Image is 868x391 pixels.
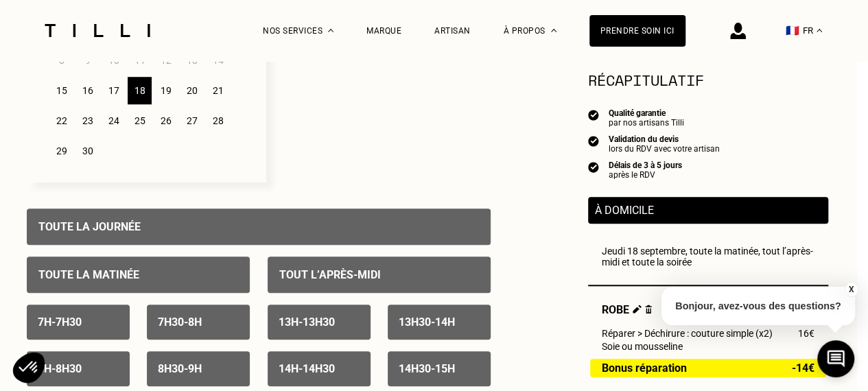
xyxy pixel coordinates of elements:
div: Validation du devis [609,134,720,144]
div: Jeudi 18 septembre, toute la matinée, tout l’après-midi et toute la soirée [602,246,814,268]
p: À domicile [595,204,821,217]
a: Marque [366,26,401,36]
p: 14h - 14h30 [279,362,335,375]
div: lors du RDV avec votre artisan [609,144,720,154]
div: 30 [75,137,99,165]
p: 7h - 7h30 [38,316,82,329]
img: icon list info [588,108,599,121]
p: 13h - 13h30 [279,316,335,329]
div: Qualité garantie [609,108,684,118]
div: après le RDV [609,170,682,180]
img: menu déroulant [817,29,822,32]
div: 21 [206,77,230,104]
a: Artisan [434,26,471,36]
p: Tout l’après-midi [279,268,381,281]
section: Récapitulatif [588,69,828,91]
img: icône connexion [730,23,746,39]
span: -14€ [792,362,814,374]
img: Supprimer [645,305,653,313]
img: Éditer [633,305,642,313]
div: 22 [49,107,73,134]
span: 🇫🇷 [786,24,799,37]
div: 24 [102,107,126,134]
div: 17 [102,77,126,104]
p: 7h30 - 8h [158,316,202,329]
p: Toute la journée [38,220,141,233]
span: Robe [602,303,653,316]
div: 20 [180,77,204,104]
img: Logo du service de couturière Tilli [40,24,155,37]
div: par nos artisans Tilli [609,118,684,128]
p: Bonjour, avez-vous des questions? [661,287,855,325]
div: 19 [154,77,178,104]
div: 26 [154,107,178,134]
p: 13h30 - 14h [399,316,455,329]
img: Menu déroulant à propos [551,29,556,32]
div: 25 [128,107,152,134]
p: 8h30 - 9h [158,362,202,375]
img: Menu déroulant [328,29,333,32]
img: icon list info [588,134,599,147]
img: icon list info [588,161,599,173]
div: Délais de 3 à 5 jours [609,161,682,170]
a: Prendre soin ici [589,15,685,47]
div: 29 [49,137,73,165]
div: 23 [75,107,99,134]
p: Toute la matinée [38,268,139,281]
span: Réparer > Déchirure : couture simple (x2) [602,328,773,339]
div: 28 [206,107,230,134]
div: 16 [75,77,99,104]
p: 14h30 - 15h [399,362,455,375]
div: 18 [128,77,152,104]
div: 27 [180,107,204,134]
button: X [844,282,858,297]
div: 15 [49,77,73,104]
span: Soie ou mousseline [602,341,683,352]
span: Bonus réparation [602,362,687,374]
p: 8h - 8h30 [38,362,82,375]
